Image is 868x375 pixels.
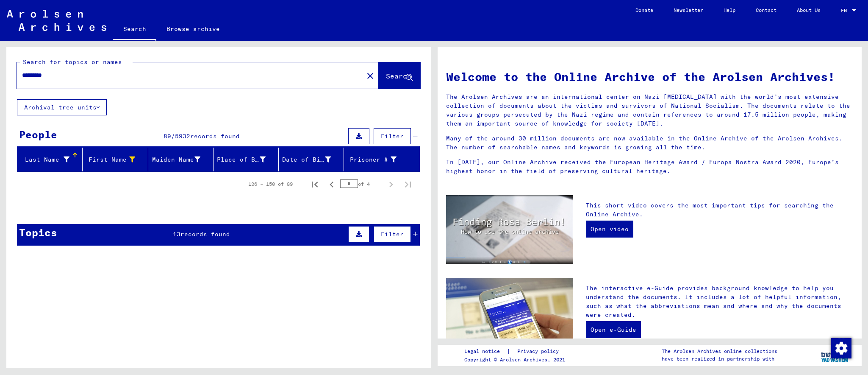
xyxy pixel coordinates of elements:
img: video.jpg [446,195,573,264]
div: Topics [19,225,57,240]
mat-header-cell: Last Name [17,148,83,171]
div: 126 – 150 of 89 [248,180,293,188]
button: Clear [362,67,379,84]
span: 89 [164,132,171,140]
div: Place of Birth [217,153,278,166]
button: First page [306,176,323,193]
div: People [19,127,57,142]
mat-icon: close [365,71,375,81]
a: Open video [586,221,633,238]
a: Search [113,19,156,41]
div: Date of Birth [282,153,344,166]
p: The Arolsen Archives are an international center on Nazi [MEDICAL_DATA] with the world’s most ext... [446,92,854,128]
span: Filter [381,230,404,238]
mat-header-cell: Date of Birth [279,148,344,171]
mat-label: Search for topics or names [23,58,122,66]
mat-header-cell: Prisoner # [344,148,419,171]
p: In [DATE], our Online Archive received the European Heritage Award / Europa Nostra Award 2020, Eu... [446,158,854,176]
button: Previous page [323,176,340,193]
span: 13 [173,230,180,238]
p: The interactive e-Guide provides background knowledge to help you understand the documents. It in... [586,284,853,319]
mat-select-trigger: EN [841,7,847,14]
a: Browse archive [156,19,230,39]
a: Legal notice [464,347,507,356]
button: Filter [374,226,411,242]
button: Next page [383,176,399,193]
p: This short video covers the most important tips for searching the Online Archive. [586,201,853,219]
span: Filter [381,132,404,140]
div: Maiden Name [152,153,213,166]
div: Place of Birth [217,155,266,164]
mat-header-cell: Maiden Name [148,148,214,171]
button: Filter [374,128,411,144]
button: Search [379,62,420,89]
div: Date of Birth [282,155,331,164]
img: eguide.jpg [446,278,573,363]
div: First Name [86,153,147,166]
span: records found [180,230,230,238]
span: Search [386,72,411,80]
mat-header-cell: Place of Birth [214,148,279,171]
p: The Arolsen Archives online collections [662,347,777,355]
a: Open e-Guide [586,321,641,338]
div: Prisoner # [347,153,409,166]
div: of 4 [340,180,383,188]
span: records found [190,132,240,140]
a: Privacy policy [510,347,569,356]
div: First Name [86,155,135,164]
span: 5932 [175,132,190,140]
span: / [171,132,175,140]
div: Prisoner # [347,155,396,164]
img: yv_logo.png [819,344,851,366]
div: Last Name [21,153,82,166]
p: Many of the around 30 million documents are now available in the Online Archive of the Arolsen Ar... [446,134,854,152]
p: Copyright © Arolsen Archives, 2021 [464,356,569,364]
button: Last page [399,176,416,193]
img: Arolsen_neg.svg [7,10,106,31]
div: | [464,347,569,356]
div: Last Name [21,155,69,164]
mat-header-cell: First Name [83,148,148,171]
div: Zustimmung ändern [831,338,851,358]
div: Maiden Name [152,155,200,164]
h1: Welcome to the Online Archive of the Arolsen Archives! [446,68,854,86]
button: Archival tree units [17,99,107,115]
img: Zustimmung ändern [831,338,851,358]
p: have been realized in partnership with [662,355,777,363]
